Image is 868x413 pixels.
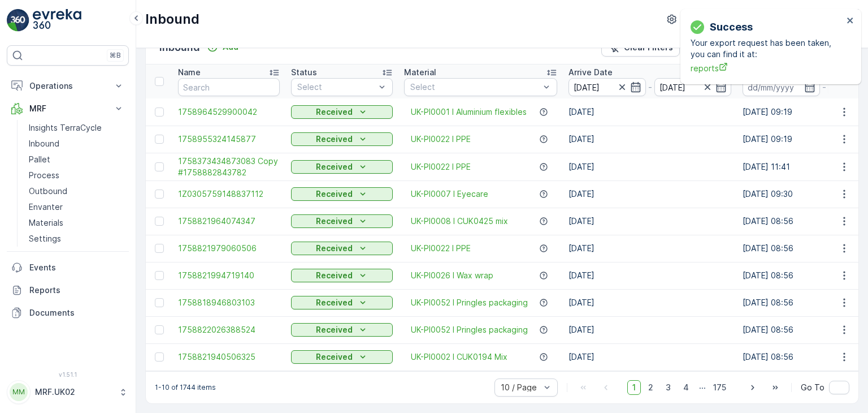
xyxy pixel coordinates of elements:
[316,351,353,363] p: Received
[568,78,646,96] input: dd/mm/yyyy
[411,297,528,308] a: UK-PI0052 I Pringles packaging
[563,153,737,180] td: [DATE]
[291,214,393,228] button: Received
[29,154,50,165] p: Pallet
[654,78,732,96] input: dd/mm/yyyy
[563,343,737,371] td: [DATE]
[29,233,61,244] p: Settings
[291,105,393,119] button: Received
[178,351,280,363] a: 1758821940506325
[411,324,528,335] a: UK-PI0052 I Pringles packaging
[155,271,164,280] div: Toggle Row Selected
[678,380,694,395] span: 4
[291,132,393,146] button: Received
[316,270,353,281] p: Received
[155,298,164,307] div: Toggle Row Selected
[33,9,81,32] img: logo_light-DOdMpM7g.png
[291,269,393,282] button: Received
[316,324,353,335] p: Received
[563,289,737,316] td: [DATE]
[563,235,737,262] td: [DATE]
[410,81,540,93] p: Select
[29,138,59,149] p: Inbound
[29,103,106,114] p: MRF
[316,106,353,118] p: Received
[316,216,353,227] p: Received
[29,285,124,296] p: Reports
[411,134,471,145] span: UK-PI0022 I PPE
[178,324,280,335] a: 1758822026388524
[643,380,658,395] span: 2
[691,37,843,60] p: Your export request has been taken, you can find it at:
[155,107,164,117] div: Toggle Row Selected
[563,98,737,126] td: [DATE]
[291,296,393,309] button: Received
[316,297,353,308] p: Received
[24,199,129,215] a: Envanter
[563,316,737,343] td: [DATE]
[411,161,471,173] a: UK-PI0022 I PPE
[24,167,129,183] a: Process
[7,256,129,279] a: Events
[178,188,280,200] a: 1Z0305759148837112
[178,106,280,118] span: 1758964529900042
[29,201,63,213] p: Envanter
[563,126,737,153] td: [DATE]
[691,62,843,74] a: reports
[291,67,317,78] p: Status
[178,270,280,281] a: 1758821994719140
[7,380,129,404] button: MMMRF.UK02
[29,217,63,229] p: Materials
[847,16,854,27] button: close
[743,78,820,96] input: dd/mm/yyyy
[563,262,737,289] td: [DATE]
[411,106,527,118] a: UK-PI0001 I Aluminium flexibles
[411,351,507,363] span: UK-PI0002 I CUK0194 Mix
[10,383,28,401] div: MM
[24,231,129,247] a: Settings
[627,380,641,395] span: 1
[24,183,129,199] a: Outbound
[699,380,706,395] p: ...
[568,67,613,78] p: Arrive Date
[29,262,124,273] p: Events
[648,80,652,94] p: -
[178,216,280,227] a: 1758821964074347
[316,134,353,145] p: Received
[24,120,129,136] a: Insights TerraCycle
[155,217,164,226] div: Toggle Row Selected
[411,188,488,200] a: UK-PI0007 I Eyecare
[291,242,393,255] button: Received
[178,243,280,254] span: 1758821979060506
[29,80,106,92] p: Operations
[411,243,471,254] a: UK-PI0022 I PPE
[178,297,280,308] a: 1758818946803103
[822,80,826,94] p: -
[178,78,280,96] input: Search
[291,350,393,364] button: Received
[708,380,731,395] span: 175
[7,75,129,97] button: Operations
[291,187,393,201] button: Received
[29,122,102,134] p: Insights TerraCycle
[178,156,280,178] a: 1758373434873083 Copy #1758882843782
[24,215,129,231] a: Materials
[24,152,129,167] a: Pallet
[563,208,737,235] td: [DATE]
[411,270,493,281] span: UK-PI0026 I Wax wrap
[110,51,121,60] p: ⌘B
[563,180,737,208] td: [DATE]
[411,216,508,227] a: UK-PI0008 I CUK0425 mix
